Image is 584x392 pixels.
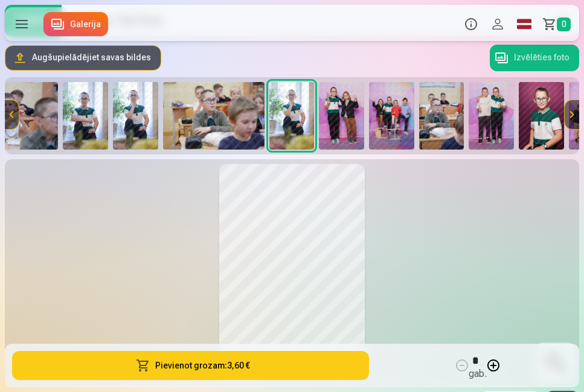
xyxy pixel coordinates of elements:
button: Izvēlēties foto [490,45,579,71]
button: Augšupielādējiet savas bildes [5,46,161,70]
a: Grozs0 [537,7,579,41]
a: Galerija [43,12,108,36]
button: Profils [484,7,511,41]
button: Pievienot grozam:3,60 € [12,351,369,380]
button: Info [458,7,484,41]
a: Global [511,7,537,41]
span: 0 [557,17,571,31]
